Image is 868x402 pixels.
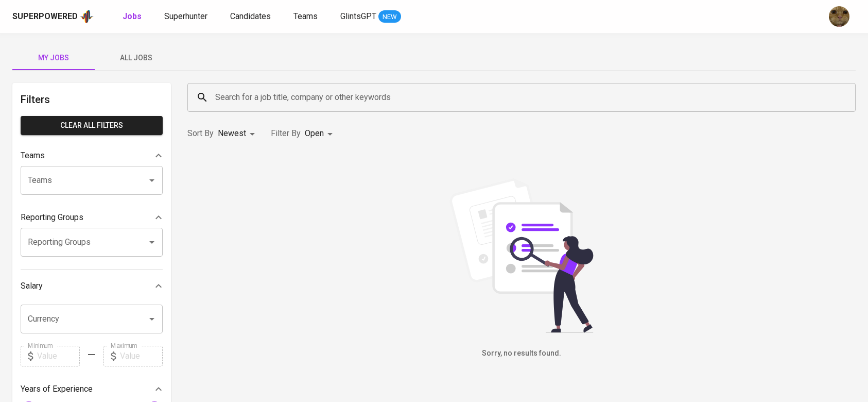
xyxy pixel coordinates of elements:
[340,10,401,23] a: GlintsGPT NEW
[80,9,94,24] img: app logo
[101,52,171,64] span: All Jobs
[218,124,258,143] div: Newest
[21,91,163,108] h6: Filters
[12,11,78,23] div: Superpowered
[21,211,83,224] p: Reporting Groups
[145,235,159,249] button: Open
[164,10,210,23] a: Superhunter
[21,379,163,399] div: Years of Experience
[305,128,324,138] span: Open
[120,346,163,366] input: Value
[829,6,849,27] img: ec6c0910-f960-4a00-a8f8-c5744e41279e.jpg
[123,10,144,23] a: Jobs
[21,149,45,162] p: Teams
[12,9,94,24] a: Superpoweredapp logo
[21,383,93,395] p: Years of Experience
[187,127,214,140] p: Sort By
[378,12,401,22] span: NEW
[293,10,320,23] a: Teams
[340,11,376,21] span: GlintsGPT
[218,127,246,140] p: Newest
[145,173,159,188] button: Open
[145,312,159,326] button: Open
[21,276,163,296] div: Salary
[21,207,163,228] div: Reporting Groups
[271,127,301,140] p: Filter By
[37,346,80,366] input: Value
[187,348,856,359] h6: Sorry, no results found.
[21,280,43,292] p: Salary
[21,116,163,135] button: Clear All filters
[230,10,273,23] a: Candidates
[444,178,599,333] img: file_searching.svg
[19,52,89,64] span: My Jobs
[293,11,318,21] span: Teams
[29,119,154,132] span: Clear All filters
[21,145,163,166] div: Teams
[164,11,207,21] span: Superhunter
[305,124,336,143] div: Open
[230,11,271,21] span: Candidates
[123,11,142,21] b: Jobs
